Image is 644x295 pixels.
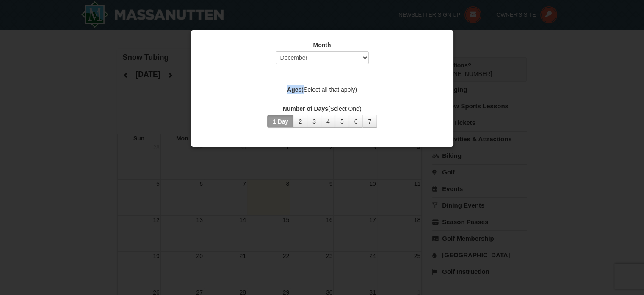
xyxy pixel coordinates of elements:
button: 7 [362,115,377,128]
button: 1 Day [267,115,294,128]
strong: Month [313,42,331,48]
strong: Number of Days [283,105,328,112]
button: 4 [321,115,335,128]
button: 2 [293,115,307,128]
button: 3 [307,115,321,128]
label: (Select all that apply) [202,85,443,94]
button: 5 [335,115,349,128]
label: (Select One) [202,104,443,113]
button: 6 [349,115,363,128]
strong: Ages [287,86,301,93]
